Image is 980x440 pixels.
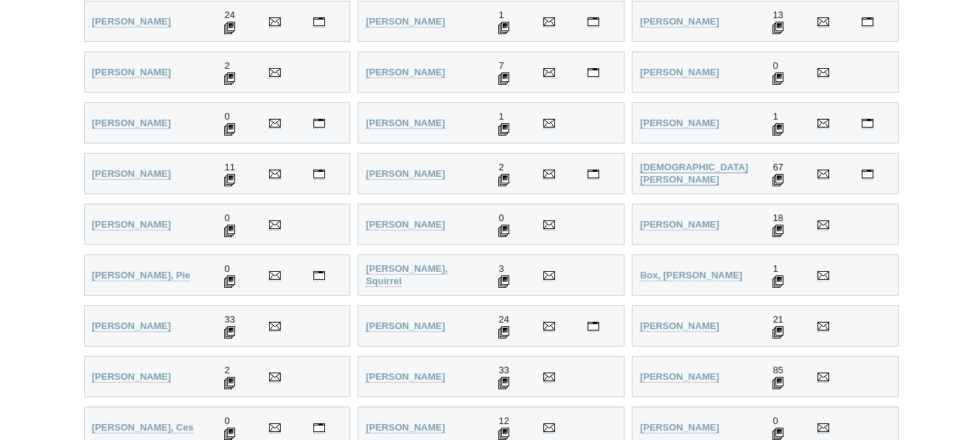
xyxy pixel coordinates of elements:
[640,67,719,78] strong: [PERSON_NAME]
[773,263,778,274] span: 1
[366,320,445,332] a: [PERSON_NAME]
[224,123,235,136] img: 0 Sculptures displayed for Ro Bancroft
[366,422,445,433] strong: [PERSON_NAME]
[588,68,599,77] img: Visit Marynes Avila's personal website
[818,17,829,26] img: Send Email to Joseph Apollonio
[543,119,555,128] img: Send Email to David Barclay
[366,263,448,287] a: [PERSON_NAME], Squirrel
[773,428,783,440] img: 0 Sculptures displayed for Oscar Carlson
[498,9,503,20] span: 1
[640,117,719,129] a: [PERSON_NAME]
[224,415,229,426] span: 0
[313,117,325,129] a: Visit Ro Bancroft's personal website
[862,119,873,128] img: Visit Brenn Bartlett's personal website
[543,423,555,432] img: Send Email to Margaret Carey
[366,219,445,231] a: [PERSON_NAME]
[773,111,778,122] span: 1
[862,16,873,28] a: Visit Joseph Apollonio's personal website
[773,225,783,237] img: 18 Sculptures displayed for Drasko Boljevic
[543,271,555,280] img: Send Email to Squirrel Bowald
[92,67,171,78] a: [PERSON_NAME]
[773,174,783,186] img: 67 Sculptures displayed for John Bishop
[92,371,171,382] strong: [PERSON_NAME]
[224,72,235,85] img: 2 Sculptures displayed for Anna Auditore
[543,373,555,381] img: Send Email to Andrew Bryant
[588,322,599,331] img: Visit Lucinda Brash's personal website
[773,9,783,20] span: 13
[640,162,748,186] a: [DEMOGRAPHIC_DATA][PERSON_NAME]
[773,22,783,34] img: 13 Sculptures displayed for Joseph Apollonio
[224,9,234,20] span: 24
[366,371,445,382] strong: [PERSON_NAME]
[640,422,719,433] strong: [PERSON_NAME]
[313,16,325,28] a: Visit Chris Anderson's personal website
[366,168,445,179] strong: [PERSON_NAME]
[640,320,719,331] strong: [PERSON_NAME]
[640,219,719,230] strong: [PERSON_NAME]
[640,320,719,332] a: [PERSON_NAME]
[498,72,509,85] img: 7 Sculptures displayed for Marynes Avila
[498,22,509,34] img: 1 Sculptures displayed for Tracy Joy Andrews
[498,377,509,389] img: 33 Sculptures displayed for Andrew Bryant
[224,60,229,71] span: 2
[224,326,235,339] img: 33 Sculptures displayed for Rachel Boymal
[224,111,229,122] span: 0
[313,119,325,128] img: Visit Ro Bancroft's personal website
[498,123,509,136] img: 1 Sculptures displayed for David Barclay
[92,117,171,129] a: [PERSON_NAME]
[313,168,325,180] a: Visit Lois Basham's personal website
[640,270,742,281] strong: Box, [PERSON_NAME]
[773,326,783,339] img: 21 Sculptures displayed for Jude Bridges-Tull
[818,322,829,331] img: Send Email to Jude Bridges-Tull
[640,371,719,382] strong: [PERSON_NAME]
[269,17,281,26] img: Send Email to Chris Anderson
[366,16,445,27] strong: [PERSON_NAME]
[498,212,503,223] span: 0
[498,225,509,237] img: 0 Sculptures displayed for Jim Boland
[588,320,599,332] a: Visit Lucinda Brash's personal website
[818,170,829,178] img: Send Email to John Bishop
[498,275,509,288] img: 3 Sculptures displayed for Squirrel Bowald
[498,326,509,339] img: 24 Sculptures displayed for Lucinda Brash
[313,17,325,26] img: Visit Chris Anderson's personal website
[224,314,234,325] span: 33
[773,72,783,85] img: 0 Sculptures displayed for Wendy Badke
[224,162,234,173] span: 11
[862,168,873,180] a: Visit John Bishop's personal website
[366,422,445,433] a: [PERSON_NAME]
[818,119,829,128] img: Send Email to Brenn Bartlett
[588,17,599,26] img: Visit Tracy Joy Andrews's personal website
[498,263,503,274] span: 3
[818,423,829,432] img: Send Email to Oscar Carlson
[862,17,873,26] img: Visit Joseph Apollonio's personal website
[224,377,235,389] img: 2 Sculptures displayed for Leah Bright
[224,174,235,186] img: 11 Sculptures displayed for Lois Basham
[543,17,555,26] img: Send Email to Tracy Joy Andrews
[269,322,281,331] img: Send Email to Rachel Boymal
[498,162,503,173] span: 2
[92,270,191,281] strong: [PERSON_NAME], Pie
[498,111,503,122] span: 1
[543,170,555,178] img: Send Email to Pattie Beerens
[543,220,555,229] img: Send Email to Jim Boland
[92,168,171,179] strong: [PERSON_NAME]
[588,16,599,28] a: Visit Tracy Joy Andrews's personal website
[366,67,445,78] strong: [PERSON_NAME]
[773,314,783,325] span: 21
[543,322,555,331] img: Send Email to Lucinda Brash
[818,68,829,77] img: Send Email to Wendy Badke
[818,271,829,280] img: Send Email to Nerissa Box
[640,16,719,27] strong: [PERSON_NAME]
[92,371,171,383] a: [PERSON_NAME]
[92,219,171,231] a: [PERSON_NAME]
[640,371,719,383] a: [PERSON_NAME]
[92,67,171,78] strong: [PERSON_NAME]
[818,373,829,381] img: Send Email to Paul Cacioli
[773,365,783,375] span: 85
[640,422,719,433] a: [PERSON_NAME]
[366,117,445,128] strong: [PERSON_NAME]
[543,68,555,77] img: Send Email to Marynes Avila
[366,320,445,331] strong: [PERSON_NAME]
[366,16,445,28] a: [PERSON_NAME]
